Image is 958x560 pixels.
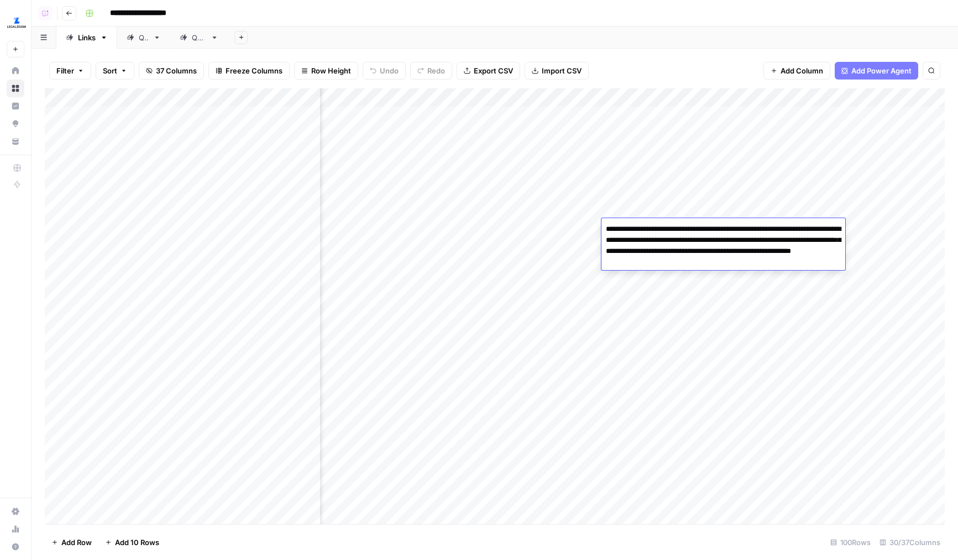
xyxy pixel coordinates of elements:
[7,115,24,133] a: Opportunities
[427,65,445,76] span: Redo
[139,32,149,43] div: QA
[294,62,358,80] button: Row Height
[7,97,24,115] a: Insights
[49,62,91,80] button: Filter
[7,133,24,150] a: Your Data
[103,65,117,76] span: Sort
[7,503,24,520] a: Settings
[98,533,166,551] button: Add 10 Rows
[7,13,27,33] img: LegalZoom Logo
[156,65,197,76] span: 37 Columns
[170,27,228,49] a: QA2
[311,65,351,76] span: Row Height
[542,65,582,76] span: Import CSV
[781,65,823,76] span: Add Column
[875,533,945,551] div: 30/37 Columns
[61,537,92,548] span: Add Row
[139,62,204,80] button: 37 Columns
[525,62,589,80] button: Import CSV
[7,62,24,80] a: Home
[380,65,399,76] span: Undo
[78,32,96,43] div: Links
[851,65,912,76] span: Add Power Agent
[763,62,830,80] button: Add Column
[208,62,290,80] button: Freeze Columns
[56,27,117,49] a: Links
[835,62,918,80] button: Add Power Agent
[226,65,282,76] span: Freeze Columns
[457,62,520,80] button: Export CSV
[96,62,134,80] button: Sort
[410,62,452,80] button: Redo
[115,537,159,548] span: Add 10 Rows
[192,32,206,43] div: QA2
[7,538,24,556] button: Help + Support
[56,65,74,76] span: Filter
[363,62,406,80] button: Undo
[826,533,875,551] div: 100 Rows
[117,27,170,49] a: QA
[7,9,24,36] button: Workspace: LegalZoom
[7,80,24,97] a: Browse
[474,65,513,76] span: Export CSV
[7,520,24,538] a: Usage
[45,533,98,551] button: Add Row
